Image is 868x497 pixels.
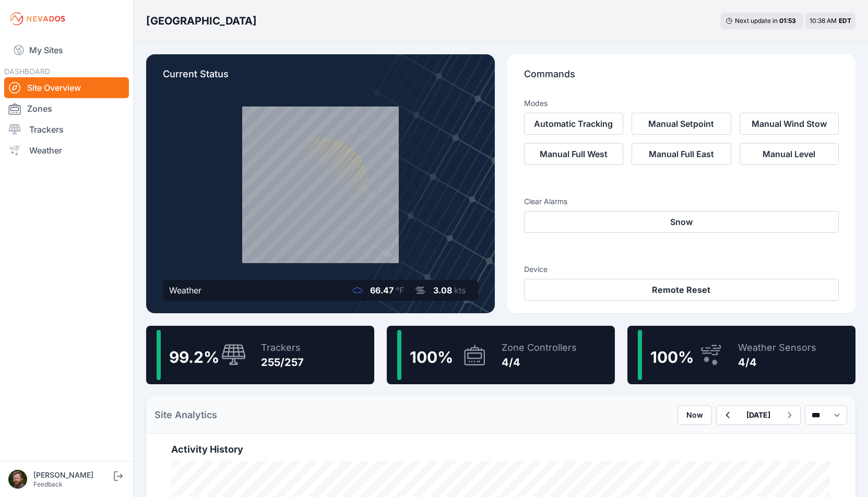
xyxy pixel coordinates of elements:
h3: Clear Alarms [524,196,839,207]
button: Manual Level [740,143,839,165]
div: 4/4 [502,355,577,370]
h3: Device [524,264,839,275]
span: 10:38 AM [810,17,837,25]
a: Feedback [33,480,63,488]
a: Trackers [4,119,129,140]
a: 100%Zone Controllers4/4 [387,326,615,384]
button: Manual Full West [524,143,624,165]
span: kts [454,285,466,295]
div: Trackers [261,340,304,355]
a: Site Overview [4,77,129,98]
h2: Site Analytics [154,408,217,422]
span: 66.47 [370,285,394,295]
h2: Activity History [171,442,830,457]
div: Weather Sensors [738,340,816,355]
span: 100 % [410,348,453,366]
span: °F [396,285,404,295]
h3: Modes [524,98,548,109]
div: [PERSON_NAME] [33,470,112,480]
p: Commands [524,67,839,90]
button: [DATE] [738,406,779,424]
button: Manual Setpoint [632,113,731,135]
div: 01 : 53 [779,17,798,25]
img: Sam Prest [8,470,27,489]
a: My Sites [4,38,129,63]
span: 100 % [650,348,694,366]
a: 100%Weather Sensors4/4 [627,326,855,384]
span: Next update in [735,17,778,25]
span: 3.08 [433,285,452,295]
a: Zones [4,98,129,119]
a: 99.2%Trackers255/257 [146,326,374,384]
a: Weather [4,140,129,161]
span: 99.2 % [169,348,219,366]
button: Remote Reset [524,279,839,301]
p: Current Status [163,67,478,90]
button: Manual Wind Stow [740,113,839,135]
h3: [GEOGRAPHIC_DATA] [146,14,257,28]
img: Nevados [8,10,67,27]
span: EDT [839,17,851,25]
button: Automatic Tracking [524,113,624,135]
nav: Breadcrumb [146,7,257,34]
div: Zone Controllers [502,340,577,355]
div: 4/4 [738,355,816,370]
button: Now [677,405,712,425]
button: Manual Full East [632,143,731,165]
div: Weather [169,284,201,297]
div: 255/257 [261,355,304,370]
span: DASHBOARD [4,67,50,76]
button: Snow [524,211,839,233]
